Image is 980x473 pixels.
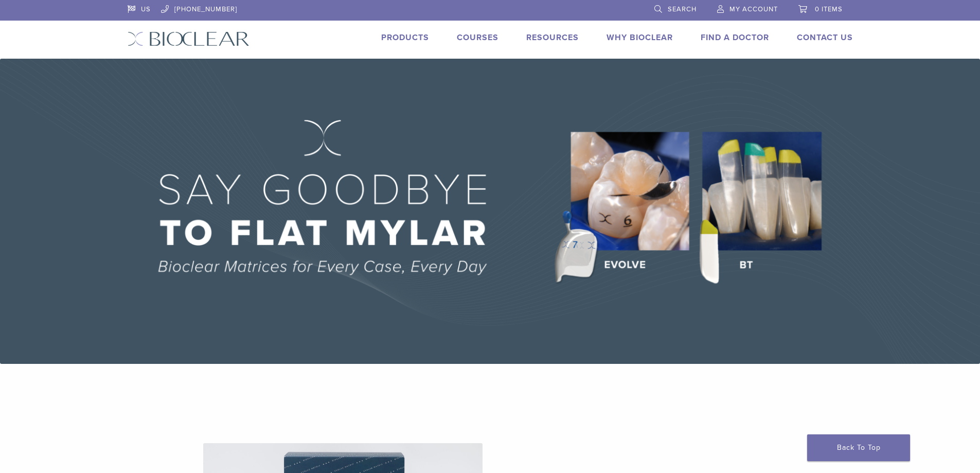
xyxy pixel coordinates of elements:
[457,32,498,43] a: Courses
[815,5,843,13] span: 0 items
[797,32,853,43] a: Contact Us
[701,32,769,43] a: Find A Doctor
[607,32,673,43] a: Why Bioclear
[526,32,579,43] a: Resources
[807,434,910,461] a: Back To Top
[381,32,429,43] a: Products
[668,5,697,13] span: Search
[729,5,778,13] span: My Account
[128,31,250,46] img: Bioclear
